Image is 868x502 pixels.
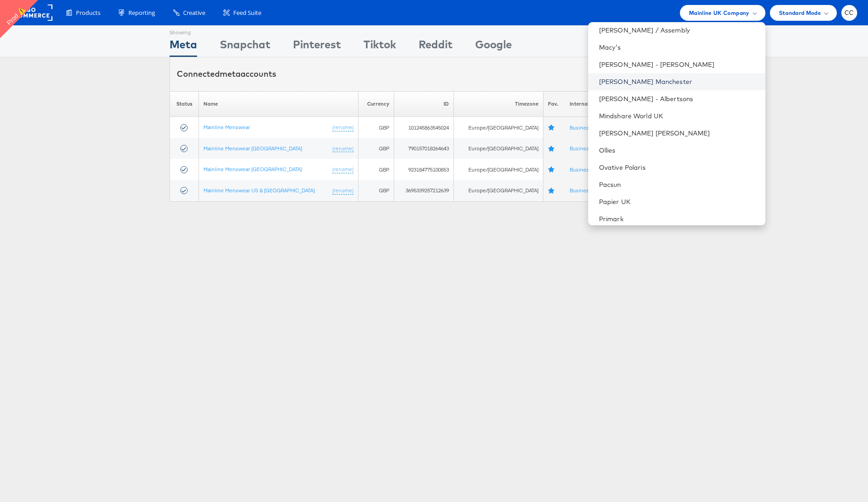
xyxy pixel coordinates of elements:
[599,26,758,35] a: [PERSON_NAME] / Assembly
[332,166,354,173] a: (rename)
[689,8,750,18] span: Mainline UK Company
[332,124,354,131] a: (rename)
[170,26,197,37] div: Showing
[570,187,619,194] a: Business Manager
[453,180,543,201] td: Europe/[GEOGRAPHIC_DATA]
[394,159,454,180] td: 923184775100853
[332,145,354,153] a: (rename)
[293,37,341,57] div: Pinterest
[570,145,619,152] a: Business Manager
[199,91,359,117] th: Name
[170,37,197,57] div: Meta
[599,43,758,52] a: Macy's
[844,10,854,16] span: CC
[453,117,543,138] td: Europe/[GEOGRAPHIC_DATA]
[128,9,155,17] span: Reporting
[599,129,758,138] a: [PERSON_NAME] [PERSON_NAME]
[220,37,270,57] div: Snapchat
[363,37,396,57] div: Tiktok
[359,117,394,138] td: GBP
[599,94,758,103] a: [PERSON_NAME] - Albertsons
[599,197,758,206] a: Papier UK
[203,166,302,172] a: Mainline Menswear [GEOGRAPHIC_DATA]
[220,69,241,79] span: meta
[203,187,315,194] a: Mainline Menswear US & [GEOGRAPHIC_DATA]
[394,138,454,159] td: 790157018264643
[170,91,199,117] th: Status
[177,68,276,80] div: Connected accounts
[599,146,758,155] a: Ollies
[203,145,302,152] a: Mainline Menswear [GEOGRAPHIC_DATA]
[233,9,261,17] span: Feed Suite
[453,159,543,180] td: Europe/[GEOGRAPHIC_DATA]
[453,91,543,117] th: Timezone
[394,91,454,117] th: ID
[394,117,454,138] td: 101245863545024
[475,37,512,57] div: Google
[599,60,758,69] a: [PERSON_NAME] - [PERSON_NAME]
[570,124,619,131] a: Business Manager
[359,138,394,159] td: GBP
[359,91,394,117] th: Currency
[599,180,758,189] a: Pacsun
[599,163,758,172] a: Ovative Polaris
[599,214,758,223] a: Primark
[76,9,100,17] span: Products
[183,9,205,17] span: Creative
[599,77,758,86] a: [PERSON_NAME] Manchester
[359,159,394,180] td: GBP
[203,124,250,130] a: Mainline Menswear
[570,166,619,173] a: Business Manager
[359,180,394,201] td: GBP
[599,112,758,121] a: Mindshare World UK
[453,138,543,159] td: Europe/[GEOGRAPHIC_DATA]
[394,180,454,201] td: 3695339257212639
[779,8,821,18] span: Standard Mode
[332,187,354,195] a: (rename)
[419,37,453,57] div: Reddit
